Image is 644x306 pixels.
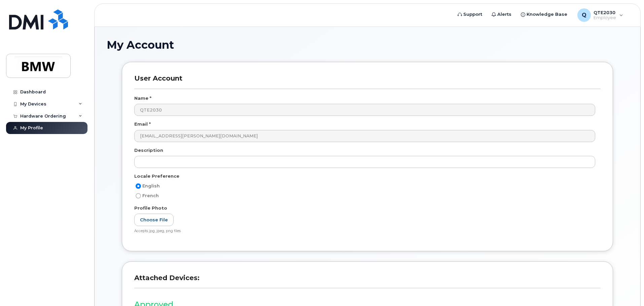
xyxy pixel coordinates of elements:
span: English [142,183,160,188]
label: Name * [134,95,151,101]
h1: My Account [107,39,628,51]
label: Profile Photo [134,205,167,211]
label: Choose File [134,214,174,226]
h3: User Account [134,74,601,89]
label: Locale Preference [134,173,179,179]
div: Accepts jpg, jpeg, png files [134,229,595,234]
input: French [136,193,141,199]
label: Description [134,147,163,154]
label: Email * [134,121,151,127]
input: English [136,183,141,189]
h3: Attached Devices: [134,274,601,288]
span: French [142,193,159,198]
